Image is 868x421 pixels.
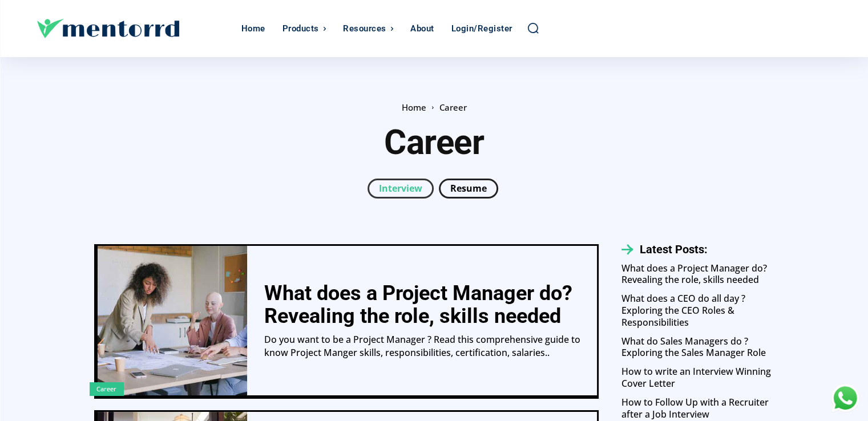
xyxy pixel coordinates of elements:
[621,292,745,329] a: What does a CEO do all day ? Exploring the CEO Roles & Responsibilities
[640,243,708,256] h3: Latest Posts:
[37,19,236,38] a: Logo
[90,382,123,395] a: Career
[264,281,572,328] a: What does a Project Manager do? Revealing the role, skills needed
[621,365,771,390] a: How to write an Interview Winning Cover Letter
[98,246,248,396] a: What does a Project Manager do? Revealing the role, skills needed
[402,102,426,113] a: Home
[264,333,586,359] div: Do you want to be a Project Manager ? Read this comprehensive guide to know Project Manger skills...
[621,262,767,286] a: What does a Project Manager do? Revealing the role, skills needed
[439,102,467,113] span: Career
[831,384,859,412] div: Chat with Us
[621,335,766,359] a: What do Sales Managers do ? Exploring the Sales Manager Role
[384,124,484,161] h1: Career
[621,396,769,420] a: How to Follow Up with a Recruiter after a Job Interview
[527,22,539,34] a: Search
[368,179,434,199] a: Interview
[439,179,498,199] a: Resume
